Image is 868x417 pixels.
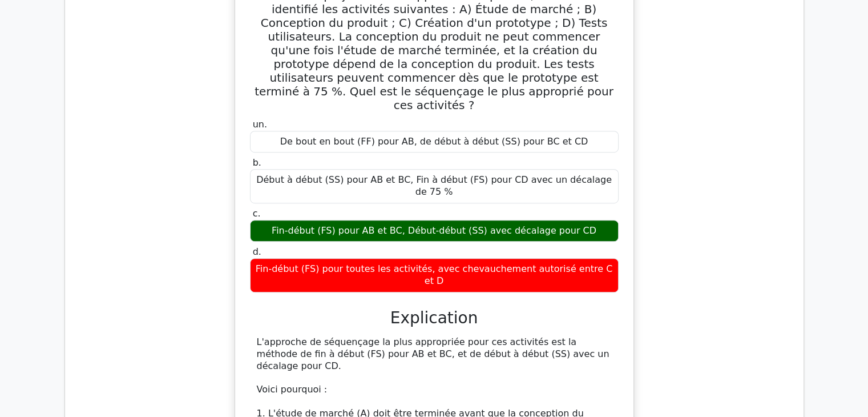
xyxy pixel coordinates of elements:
[280,136,588,147] font: De bout en bout (FF) pour AB, de début à début (SS) pour BC et CD
[257,336,609,371] font: L'approche de séquençage la plus appropriée pour ces activités est la méthode de fin à début (FS)...
[253,157,261,168] font: b.
[257,384,328,395] font: Voici pourquoi :
[256,174,612,197] font: Début à début (SS) pour AB et BC, Fin à début (FS) pour CD avec un décalage de 75 %
[390,308,478,327] font: Explication
[253,119,267,130] font: un.
[253,208,261,219] font: c.
[256,263,613,286] font: Fin-début (FS) pour toutes les activités, avec chevauchement autorisé entre C et D
[272,225,596,236] font: Fin-début (FS) pour AB et BC, Début-début (SS) avec décalage pour CD
[253,246,261,257] font: d.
